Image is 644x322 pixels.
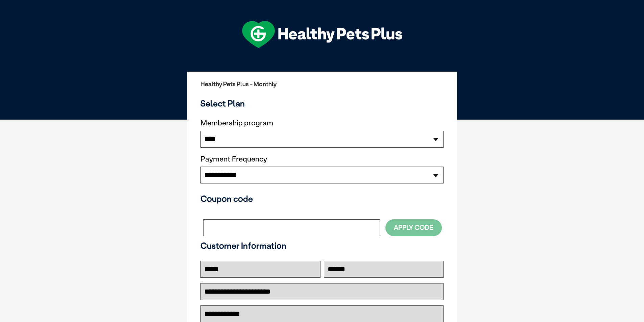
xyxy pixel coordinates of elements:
button: Apply Code [385,219,442,236]
img: hpp-logo-landscape-green-white.png [242,21,402,48]
h3: Select Plan [200,98,444,108]
label: Membership program [200,119,444,127]
label: Payment Frequency [200,155,267,164]
h2: Healthy Pets Plus - Monthly [200,81,444,88]
h3: Coupon code [200,194,444,204]
h3: Customer Information [200,241,444,251]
